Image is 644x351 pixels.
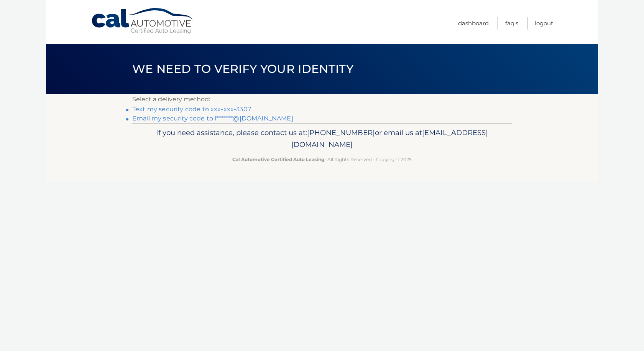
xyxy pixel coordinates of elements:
[132,115,293,122] a: Email my security code to l*******@[DOMAIN_NAME]
[505,17,518,30] a: FAQ's
[535,17,553,30] a: Logout
[458,17,489,30] a: Dashboard
[132,94,512,105] p: Select a delivery method:
[132,105,251,113] a: Text my security code to xxx-xxx-3307
[137,127,507,151] p: If you need assistance, please contact us at: or email us at
[307,128,375,137] span: [PHONE_NUMBER]
[232,157,324,162] strong: Cal Automotive Certified Auto Leasing
[91,8,194,35] a: Cal Automotive
[132,62,353,76] span: We need to verify your identity
[137,155,507,163] p: - All Rights Reserved - Copyright 2025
